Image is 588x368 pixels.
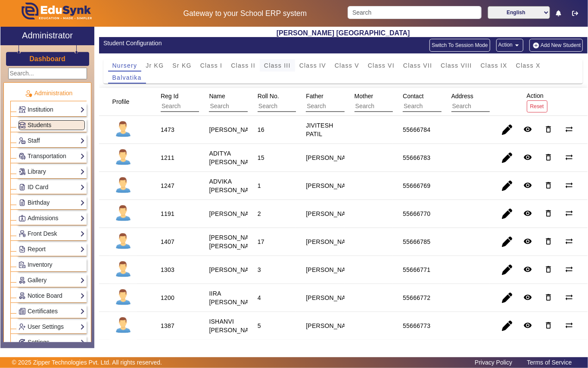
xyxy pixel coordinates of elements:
[523,209,532,218] mat-icon: remove_red_eye
[112,98,130,105] span: Profile
[161,181,174,190] div: 1247
[25,90,32,97] img: Administration.png
[161,209,174,218] div: 1191
[112,62,137,69] span: Nursery
[451,93,473,100] span: Address
[231,62,255,69] span: Class II
[565,265,573,274] mat-icon: sync_alt
[200,62,223,69] span: Class I
[209,318,260,334] staff-with-status: ISHANVI [PERSON_NAME]
[544,181,553,190] mat-icon: delete_outline
[306,265,357,274] div: [PERSON_NAME]
[544,209,553,218] mat-icon: delete_outline
[448,88,539,115] div: Address
[10,89,87,98] p: Administration
[403,93,423,100] span: Contact
[258,153,264,162] div: 15
[112,315,134,337] img: profile.png
[527,100,548,112] button: Reset
[161,237,174,246] div: 1407
[264,62,291,69] span: Class III
[481,62,507,69] span: Class IX
[8,68,87,79] input: Search...
[209,178,260,193] staff-with-status: ADVIKA [PERSON_NAME]
[19,260,85,270] a: Inventory
[368,62,395,69] span: Class VI
[565,181,573,190] mat-icon: sync_alt
[306,153,357,162] div: [PERSON_NAME]
[306,237,357,246] div: [PERSON_NAME]
[306,101,383,112] input: Search
[306,209,357,218] div: [PERSON_NAME]
[524,88,551,115] div: Action
[112,203,134,225] img: profile.png
[299,62,326,69] span: Class IV
[355,101,432,112] input: Search
[403,321,430,330] div: 55666773
[544,321,553,330] mat-icon: delete_outline
[355,93,373,100] span: Mother
[258,321,261,330] div: 5
[565,153,573,162] mat-icon: sync_alt
[565,209,573,218] mat-icon: sync_alt
[22,30,73,41] h2: Administrator
[161,125,174,134] div: 1473
[529,39,583,52] button: Add New Student
[496,39,523,52] button: Action
[209,290,260,306] staff-with-status: IIRA [PERSON_NAME]
[258,93,279,100] span: Roll No.
[209,234,260,249] staff-with-status: [PERSON_NAME] [PERSON_NAME]
[161,321,174,330] div: 1387
[523,265,532,274] mat-icon: remove_red_eye
[513,41,521,50] mat-icon: arrow_drop_down
[172,62,191,69] span: Sr KG
[335,62,359,69] span: Class V
[348,6,482,19] input: Search
[565,125,573,134] mat-icon: sync_alt
[258,181,261,190] div: 1
[112,259,134,281] img: profile.png
[258,209,261,218] div: 2
[403,293,430,302] div: 55666772
[161,293,174,302] div: 1200
[403,125,430,134] div: 55666784
[306,293,357,302] div: [PERSON_NAME]
[544,293,553,302] mat-icon: delete_outline
[146,62,164,69] span: Jr KG
[403,265,430,274] div: 55666771
[306,93,323,100] span: Father
[441,62,472,69] span: Class VIII
[209,150,260,165] staff-with-status: ADITYA [PERSON_NAME]
[523,237,532,246] mat-icon: remove_red_eye
[109,94,140,109] div: Profile
[19,120,85,130] a: Students
[29,55,65,63] h3: Dashboard
[112,175,134,196] img: profile.png
[451,101,529,112] input: Search
[19,122,25,128] img: Students.png
[19,262,25,268] img: Inventory.png
[255,88,345,115] div: Roll No.
[12,358,162,367] p: © 2025 Zipper Technologies Pvt. Ltd. All rights reserved.
[429,39,490,52] button: Switch To Session Mode
[306,321,357,330] div: [PERSON_NAME]
[28,261,53,268] span: Inventory
[152,9,338,18] h5: Gateway to your School ERP system
[565,293,573,302] mat-icon: sync_alt
[400,88,491,115] div: Contact
[209,210,260,217] staff-with-status: [PERSON_NAME]
[161,153,174,162] div: 1211
[209,126,260,133] staff-with-status: [PERSON_NAME]
[209,101,286,112] input: Search
[112,119,134,140] img: profile.png
[0,27,94,45] a: Administrator
[112,231,134,253] img: profile.png
[523,357,576,368] a: Terms of Service
[470,357,516,368] a: Privacy Policy
[403,153,430,162] div: 55666783
[103,39,339,48] div: Student Configuration
[516,62,541,69] span: Class X
[403,209,430,218] div: 55666770
[161,93,178,100] span: Reg Id
[544,125,553,134] mat-icon: delete_outline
